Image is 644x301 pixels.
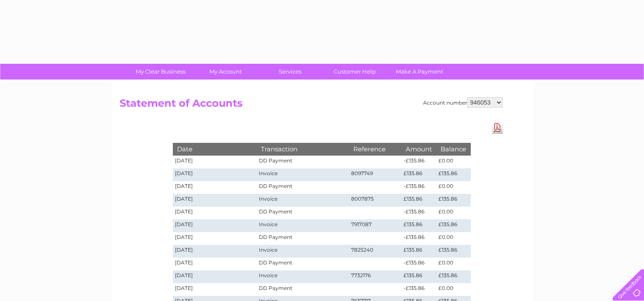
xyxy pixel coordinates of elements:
td: Invoice [257,168,349,181]
td: DD Payment [257,156,349,168]
td: -£135.86 [401,258,436,270]
td: [DATE] [173,258,257,270]
a: Make A Payment [384,64,455,80]
h2: Statement of Accounts [120,97,503,114]
td: £135.86 [436,194,470,207]
td: Invoice [257,219,349,232]
th: Balance [436,143,470,155]
td: £0.00 [436,258,470,270]
td: [DATE] [173,232,257,245]
td: £135.86 [436,168,470,181]
td: -£135.86 [401,232,436,245]
a: Download Pdf [492,122,503,134]
td: £0.00 [436,207,470,219]
th: Date [173,143,257,155]
td: [DATE] [173,181,257,194]
td: £0.00 [436,156,470,168]
td: £0.00 [436,181,470,194]
td: [DATE] [173,219,257,232]
td: £135.86 [436,245,470,258]
td: £135.86 [401,168,436,181]
td: [DATE] [173,194,257,207]
td: -£135.86 [401,181,436,194]
td: £135.86 [436,219,470,232]
a: Services [255,64,325,80]
div: Account number [423,97,503,108]
td: DD Payment [257,283,349,296]
td: Invoice [257,194,349,207]
td: £135.86 [401,219,436,232]
th: Transaction [257,143,349,155]
td: -£135.86 [401,156,436,168]
td: 7917087 [349,219,402,232]
td: £135.86 [401,194,436,207]
td: -£135.86 [401,283,436,296]
a: My Account [190,64,260,80]
td: [DATE] [173,245,257,258]
td: 8097749 [349,168,402,181]
td: [DATE] [173,270,257,283]
td: [DATE] [173,168,257,181]
td: £135.86 [436,270,470,283]
td: DD Payment [257,207,349,219]
td: 7825240 [349,245,402,258]
td: -£135.86 [401,207,436,219]
td: DD Payment [257,181,349,194]
td: [DATE] [173,283,257,296]
th: Amount [401,143,436,155]
th: Reference [349,143,402,155]
td: £135.86 [401,245,436,258]
td: Invoice [257,270,349,283]
td: £0.00 [436,283,470,296]
td: Invoice [257,245,349,258]
a: Customer Help [320,64,390,80]
td: [DATE] [173,207,257,219]
td: £135.86 [401,270,436,283]
a: My Clear Business [126,64,196,80]
td: 8007875 [349,194,402,207]
td: DD Payment [257,232,349,245]
td: [DATE] [173,156,257,168]
td: DD Payment [257,258,349,270]
td: 7732176 [349,270,402,283]
td: £0.00 [436,232,470,245]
